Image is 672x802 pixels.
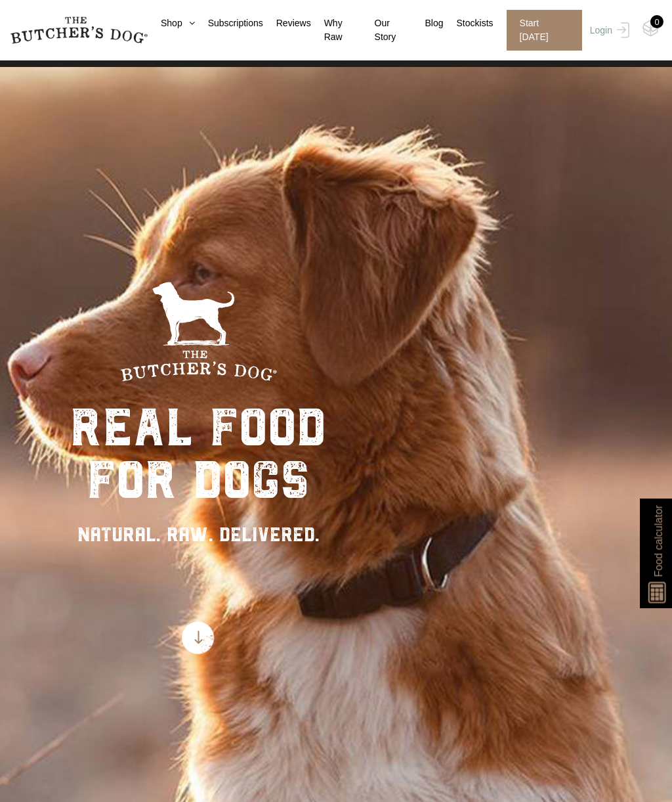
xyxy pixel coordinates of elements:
img: TBD_Cart-Empty.png [642,20,659,37]
a: Login [587,10,629,51]
a: Why Raw [311,16,362,44]
a: Reviews [263,16,311,30]
div: 0 [650,15,663,28]
a: Our Story [362,16,412,44]
a: Stockists [444,16,493,30]
a: Subscriptions [195,16,263,30]
div: real food for dogs [70,401,326,506]
a: Start [DATE] [493,10,587,51]
a: Shop [148,16,195,30]
a: Blog [412,16,444,30]
span: Food calculator [650,505,666,577]
span: Start [DATE] [507,10,582,51]
div: NATURAL. RAW. DELIVERED. [70,520,326,549]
